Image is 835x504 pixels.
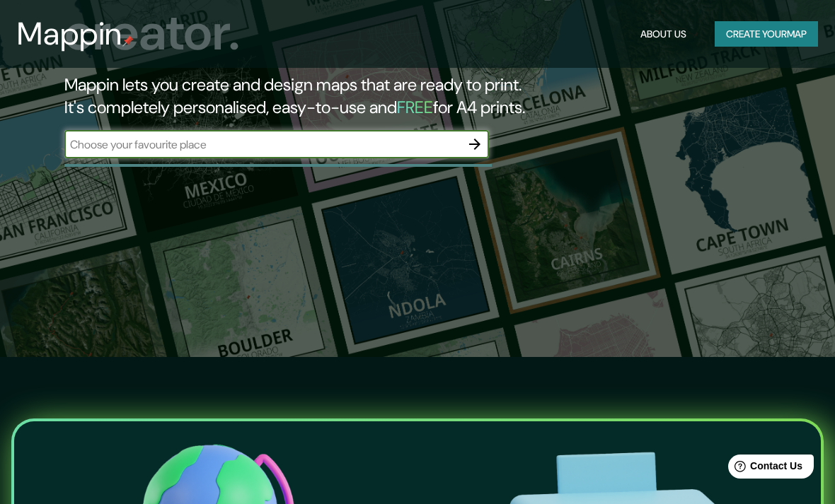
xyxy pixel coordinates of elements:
[635,21,692,47] button: About Us
[122,35,134,47] img: mappin-pin
[715,21,818,47] button: Create yourmap
[709,449,819,488] iframe: Help widget launcher
[17,16,122,52] h3: Mappin
[64,74,732,119] h2: Mappin lets you create and design maps that are ready to print. It's completely personalised, eas...
[397,96,433,118] h5: FREE
[64,136,461,153] input: Choose your favourite place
